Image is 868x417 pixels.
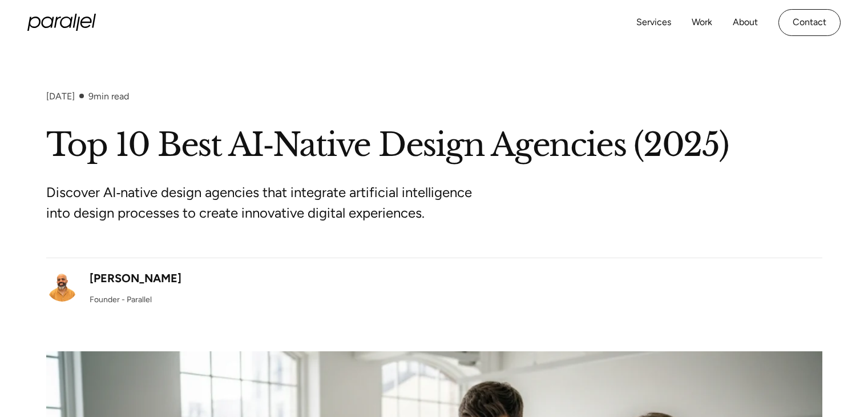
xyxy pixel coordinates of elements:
[46,270,181,306] a: [PERSON_NAME]Founder - Parallel
[46,182,474,223] p: Discover AI‑native design agencies that integrate artificial intelligence into design processes t...
[90,270,181,287] div: [PERSON_NAME]
[778,9,841,36] a: Contact
[733,14,758,31] a: About
[46,270,78,302] img: Robin Dhanwani
[636,14,671,31] a: Services
[27,14,96,31] a: home
[88,91,129,102] div: min read
[46,91,75,102] div: [DATE]
[46,125,822,166] h1: Top 10 Best AI‑Native Design Agencies (2025)
[90,294,152,306] div: Founder - Parallel
[692,14,712,31] a: Work
[88,91,94,102] span: 9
